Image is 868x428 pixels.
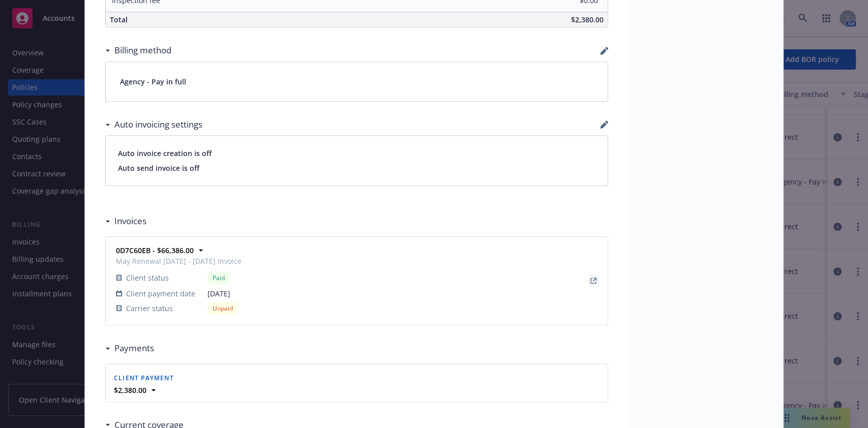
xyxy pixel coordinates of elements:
[118,163,595,173] span: Auto send invoice is off
[126,288,195,299] span: Client payment date
[106,62,608,101] div: Agency - Pay in full
[207,288,242,299] span: [DATE]
[105,118,202,131] div: Auto invoicing settings
[207,302,238,315] div: Unpaid
[114,374,174,382] span: Client payment
[114,215,146,228] h3: Invoices
[116,246,194,255] strong: 0D7C60EB - $66,386.00
[105,342,154,355] div: Payments
[114,342,154,355] h3: Payments
[114,44,171,57] h3: Billing method
[571,15,604,24] span: $2,380.00
[587,274,600,287] a: View Invoice
[116,256,242,266] span: May Renewal [DATE] - [DATE] Invoice
[114,385,146,395] strong: $2,380.00
[207,271,230,284] div: Paid
[118,148,595,159] span: Auto invoice creation is off
[110,15,128,24] span: Total
[105,44,171,57] div: Billing method
[126,272,169,283] span: Client status
[126,303,173,314] span: Carrier status
[105,215,146,228] div: Invoices
[114,118,202,131] h3: Auto invoicing settings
